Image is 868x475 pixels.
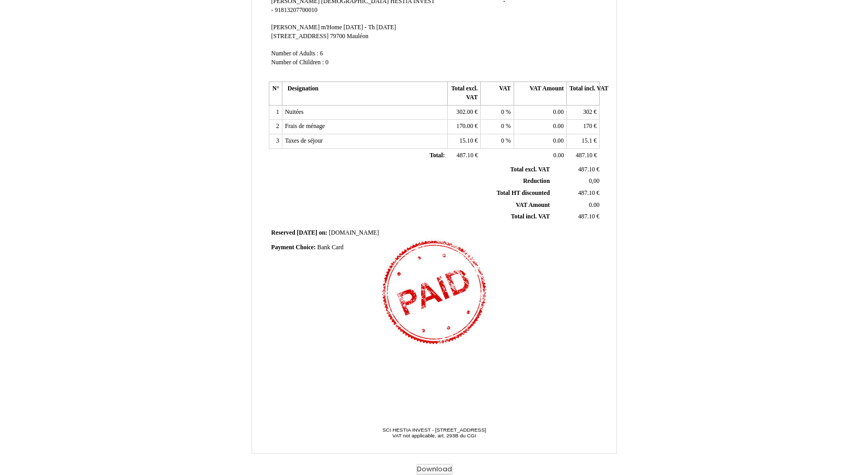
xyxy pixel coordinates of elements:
[552,164,601,176] td: €
[481,120,514,134] td: %
[285,137,323,144] span: Taxes de séjour
[447,105,480,120] td: €
[576,152,592,159] span: 487.10
[589,178,599,184] span: 0,00
[578,166,595,173] span: 487.10
[447,120,480,134] td: €
[510,166,550,173] span: Total excl. VAT
[567,82,600,105] th: Total incl. VAT
[271,244,316,251] span: Payment Choice:
[501,109,504,115] span: 0
[447,82,480,105] th: Total excl. VAT
[285,123,325,130] span: Frais de ménage
[552,188,601,200] td: €
[567,120,600,134] td: €
[456,109,473,115] span: 302.00
[271,7,274,14] span: -
[481,105,514,120] td: %
[269,105,282,120] td: 1
[320,50,323,57] span: 6
[417,464,453,475] button: Download
[553,152,564,159] span: 0.00
[330,33,345,40] span: 79700
[589,202,599,208] span: 0.00
[481,134,514,149] td: %
[581,137,592,144] span: 15.1
[282,82,447,105] th: Designation
[297,229,317,236] span: [DATE]
[285,109,304,115] span: Nuitées
[578,190,595,196] span: 487.10
[447,148,480,163] td: €
[325,59,328,66] span: 0
[269,82,282,105] th: N°
[523,178,550,184] span: Reduction
[457,152,473,159] span: 487.10
[269,134,282,149] td: 3
[430,152,445,159] span: Total:
[567,105,600,120] td: €
[271,59,324,66] span: Number of Children :
[271,24,342,31] span: [PERSON_NAME] m'Home
[383,427,486,433] span: SCI HESTIA INVEST - [STREET_ADDRESS]
[578,213,595,220] span: 487.10
[553,123,564,130] span: 0.00
[583,123,592,130] span: 170
[271,50,319,57] span: Number of Adults :
[501,123,504,130] span: 0
[567,134,600,149] td: €
[329,229,379,236] span: [DOMAIN_NAME]
[459,137,473,144] span: 15.10
[343,24,396,31] span: [DATE] - Th [DATE]
[496,190,550,196] span: Total HT discounted
[393,433,476,438] span: VAT not applicable, art. 293B du CGI
[447,134,480,149] td: €
[514,82,566,105] th: VAT Amount
[347,33,368,40] span: Mauléon
[481,82,514,105] th: VAT
[271,33,329,40] span: [STREET_ADDRESS]
[501,137,504,144] span: 0
[583,109,592,115] span: 302
[271,229,295,236] span: Reserved
[567,148,600,163] td: €
[456,123,473,130] span: 170.00
[553,137,564,144] span: 0.00
[552,211,601,223] td: €
[269,120,282,134] td: 2
[275,7,317,14] span: 91813207700010
[516,202,550,208] span: VAT Amount
[511,213,550,220] span: Total incl. VAT
[317,244,343,251] span: Bank Card
[319,229,327,236] span: on:
[553,109,564,115] span: 0.00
